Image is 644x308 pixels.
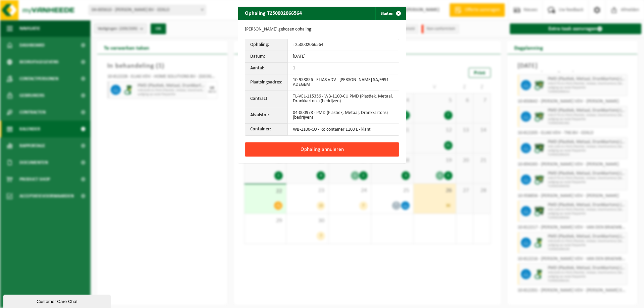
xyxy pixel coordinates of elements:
[288,63,399,74] td: 1
[245,124,288,135] th: Container:
[288,51,399,63] td: [DATE]
[288,74,399,91] td: 10-958856 - ELIAS VDV - [PERSON_NAME] 5A,9991 ADEGEM
[288,91,399,107] td: TL-VEL-115356 - WB-1100-CU PMD (Plastiek, Metaal, Drankkartons) (bedrijven)
[245,39,288,51] th: Ophaling:
[288,107,399,124] td: 04-000978 - PMD (Plastiek, Metaal, Drankkartons) (bedrijven)
[3,293,112,308] iframe: chat widget
[375,7,405,20] button: Sluiten
[245,74,288,91] th: Plaatsingsadres:
[245,63,288,74] th: Aantal:
[245,107,288,124] th: Afvalstof:
[245,142,399,157] button: Ophaling annuleren
[245,27,399,32] p: [PERSON_NAME] gekozen ophaling:
[238,7,309,19] h2: Ophaling T250002066564
[245,51,288,63] th: Datum:
[288,39,399,51] td: T250002066564
[288,124,399,135] td: WB-1100-CU - Rolcontainer 1100 L - klant
[245,91,288,107] th: Contract:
